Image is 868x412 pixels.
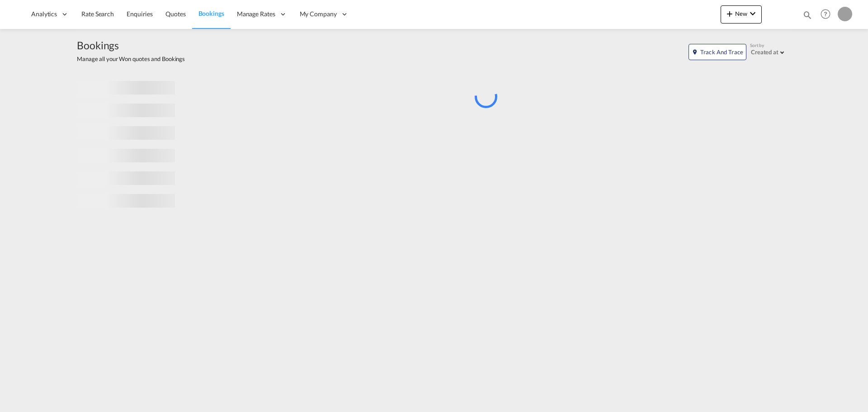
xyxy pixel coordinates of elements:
button: icon-map-markerTrack and Trace [689,44,746,60]
md-icon: icon-magnify [802,10,812,20]
span: Rate Search [81,10,114,18]
div: icon-magnify [802,10,812,24]
span: Quotes [165,10,185,18]
span: Help [818,6,833,22]
span: Analytics [31,9,57,19]
span: Bookings [77,38,185,52]
md-icon: icon-plus 400-fg [724,8,735,19]
md-icon: icon-chevron-down [747,8,758,19]
span: Sort by [750,42,764,48]
span: Manage all your Won quotes and Bookings [77,55,185,63]
button: icon-plus 400-fgNewicon-chevron-down [721,5,762,24]
div: Created at [751,48,778,56]
span: My Company [300,9,337,19]
span: Manage Rates [237,9,275,19]
span: Bookings [198,9,224,17]
md-icon: icon-map-marker [692,49,698,55]
span: Enquiries [127,10,153,18]
div: Help [818,6,838,23]
span: New [724,10,758,17]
